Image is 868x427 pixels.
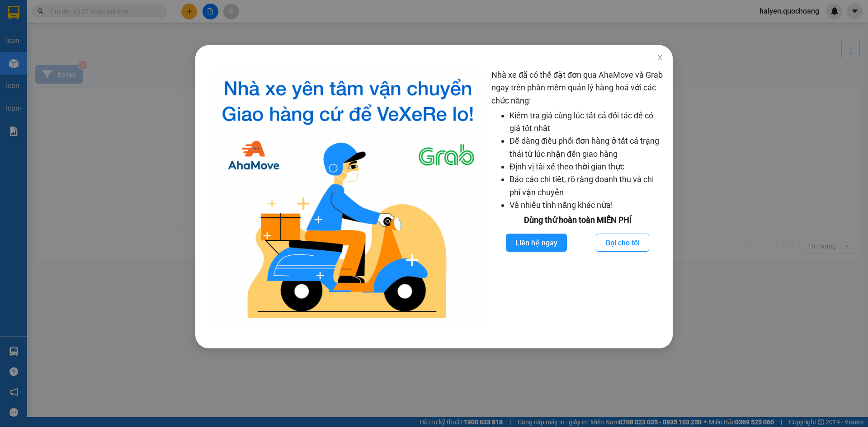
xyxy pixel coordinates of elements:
[656,54,664,61] span: close
[509,109,664,135] li: Kiểm tra giá cùng lúc tất cả đối tác để có giá tốt nhất
[506,234,567,252] button: Liên hệ ngay
[491,214,664,226] div: Dùng thử hoàn toàn MIỄN PHÍ
[509,199,664,211] li: Và nhiều tính năng khác nữa!
[605,237,640,249] span: Gọi cho tôi
[515,237,557,249] span: Liên hệ ngay
[509,160,664,173] li: Định vị tài xế theo thời gian thực
[509,173,664,199] li: Báo cáo chi tiết, rõ ràng doanh thu và chi phí vận chuyển
[596,234,649,252] button: Gọi cho tôi
[647,45,673,70] button: Close
[509,135,664,160] li: Dễ dàng điều phối đơn hàng ở tất cả trạng thái từ lúc nhận đến giao hàng
[212,69,484,326] img: logo
[491,69,664,326] div: Nhà xe đã có thể đặt đơn qua AhaMove và Grab ngay trên phần mềm quản lý hàng hoá với các chức năng:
